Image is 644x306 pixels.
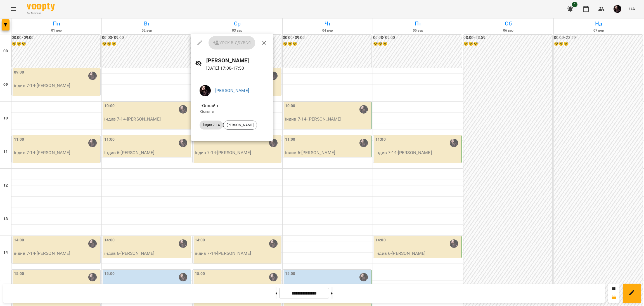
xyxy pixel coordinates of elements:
a: [PERSON_NAME] [215,88,249,93]
p: Кімната [200,109,264,115]
p: [DATE] 17:00 - 17:50 [206,65,269,72]
span: [PERSON_NAME] [223,123,257,128]
span: - Онлайн [200,103,219,108]
img: c92daf42e94a56623d94c35acff0251f.jpg [200,85,211,96]
div: [PERSON_NAME] [223,121,257,130]
h6: [PERSON_NAME] [206,56,269,65]
span: індив 7-14 [200,123,223,128]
